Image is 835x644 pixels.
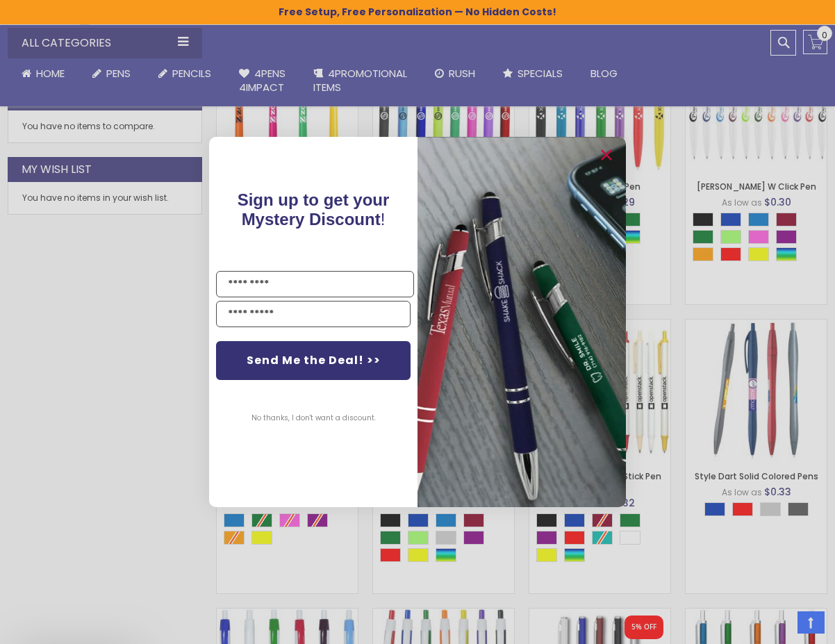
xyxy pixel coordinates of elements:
[238,190,390,229] span: Sign up to get your Mystery Discount
[595,144,618,166] button: Close dialog
[238,190,390,229] span: !
[216,341,411,380] button: Send Me the Deal! >>
[245,401,383,436] button: No thanks, I don't want a discount.
[418,137,626,507] img: pop-up-image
